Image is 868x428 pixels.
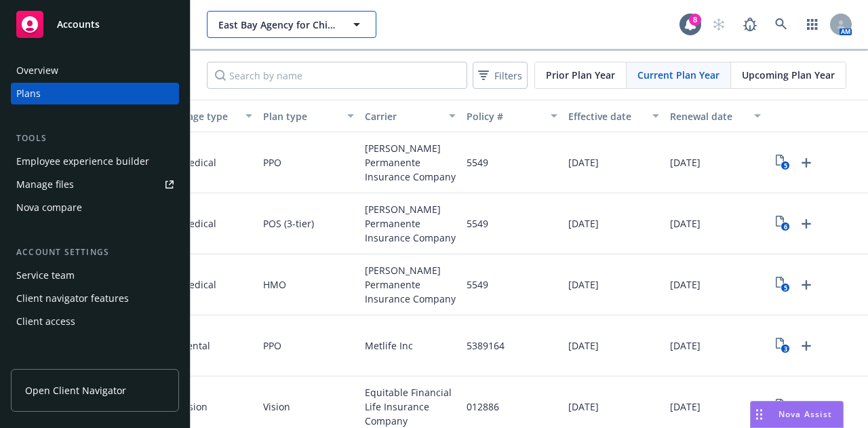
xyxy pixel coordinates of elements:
[467,109,542,123] div: Policy #
[783,345,787,353] text: 3
[365,141,456,184] span: [PERSON_NAME] Permanente Insurance Company
[670,216,701,231] span: [DATE]
[670,109,746,123] div: Renewal date
[467,400,499,414] span: 012886
[568,155,599,170] span: [DATE]
[637,68,719,82] span: Current Plan Year
[795,335,817,357] a: Upload Plan Documents
[742,68,835,82] span: Upcoming Plan Year
[57,19,100,30] span: Accounts
[16,197,82,218] div: Nova compare
[11,132,179,145] div: Tools
[795,274,817,296] a: Upload Plan Documents
[365,263,456,306] span: [PERSON_NAME] Permanente Insurance Company
[258,100,359,132] button: Plan type
[180,155,216,170] span: Medical
[16,174,74,195] div: Manage files
[207,62,467,89] input: Search by name
[11,60,179,81] a: Overview
[263,109,339,123] div: Plan type
[161,109,237,123] div: Coverage type
[16,83,41,104] div: Plans
[263,277,286,292] span: HMO
[365,202,456,245] span: [PERSON_NAME] Permanente Insurance Company
[16,265,75,286] div: Service team
[263,400,290,414] span: Vision
[359,100,461,132] button: Carrier
[218,18,336,32] span: East Bay Agency for Children
[475,66,525,85] span: Filters
[665,100,766,132] button: Renewal date
[768,11,795,38] a: Search
[365,338,413,353] span: Metlife Inc
[11,311,179,332] a: Client access
[263,338,281,353] span: PPO
[772,213,793,235] a: View Plan Documents
[783,284,787,292] text: 5
[670,400,701,414] span: [DATE]
[670,277,701,292] span: [DATE]
[546,68,615,82] span: Prior Plan Year
[689,14,701,26] div: 8
[16,288,129,309] div: Client navigator features
[25,383,126,397] span: Open Client Navigator
[705,11,732,38] a: Start snowing
[180,338,210,353] span: Dental
[263,155,281,170] span: PPO
[783,161,787,170] text: 5
[772,396,793,418] a: View Plan Documents
[670,338,701,353] span: [DATE]
[772,335,793,357] a: View Plan Documents
[467,277,488,292] span: 5549
[156,100,258,132] button: Coverage type
[563,100,665,132] button: Effective date
[365,385,456,428] span: Equitable Financial Life Insurance Company
[16,311,75,332] div: Client access
[263,216,314,231] span: POS (3-tier)
[795,213,817,235] a: Upload Plan Documents
[772,152,793,174] a: View Plan Documents
[778,408,832,420] span: Nova Assist
[180,216,216,231] span: Medical
[461,100,563,132] button: Policy #
[16,60,58,81] div: Overview
[467,216,488,231] span: 5549
[11,197,179,218] a: Nova compare
[750,401,844,428] button: Nova Assist
[11,246,179,259] div: Account settings
[207,11,376,38] button: East Bay Agency for Children
[11,174,179,195] a: Manage files
[11,265,179,286] a: Service team
[494,69,522,83] span: Filters
[568,216,599,231] span: [DATE]
[795,152,817,174] a: Upload Plan Documents
[11,288,179,309] a: Client navigator features
[751,402,768,427] div: Drag to move
[365,109,441,123] div: Carrier
[568,277,599,292] span: [DATE]
[670,155,701,170] span: [DATE]
[11,83,179,104] a: Plans
[568,338,599,353] span: [DATE]
[467,155,488,170] span: 5549
[467,338,505,353] span: 5389164
[11,5,179,43] a: Accounts
[772,274,793,296] a: View Plan Documents
[795,396,817,418] a: Upload Plan Documents
[736,11,764,38] a: Report a Bug
[568,109,644,123] div: Effective date
[799,11,826,38] a: Switch app
[16,151,149,172] div: Employee experience builder
[180,400,208,414] span: Vision
[783,222,787,231] text: 6
[473,62,528,89] button: Filters
[568,400,599,414] span: [DATE]
[11,151,179,172] a: Employee experience builder
[180,277,216,292] span: Medical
